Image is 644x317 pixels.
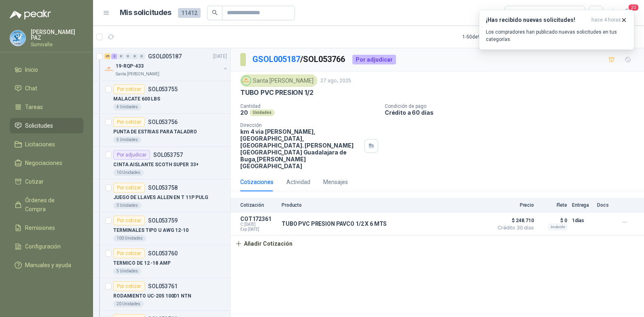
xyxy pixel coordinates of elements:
a: Remisiones [10,220,83,236]
button: 20 [620,6,634,20]
p: RODAMIENTO UC-205 100D1 NTN [113,292,191,300]
span: Crédito 30 días [494,225,534,230]
p: Docs [597,202,613,208]
p: SOL053755 [148,86,178,92]
p: GSOL005187 [148,54,182,59]
a: Inicio [10,62,83,77]
p: Cotización [240,202,277,208]
h3: ¡Has recibido nuevas solicitudes! [486,17,588,24]
img: Company Logo [10,30,25,46]
p: Crédito a 60 días [385,109,641,116]
img: Logo peakr [10,10,51,19]
p: SOL053761 [148,283,178,289]
p: TUBO PVC PRESION PAVCO 1/2 X 6 MTS [282,221,387,227]
span: Negociaciones [25,158,62,167]
a: Chat [10,81,83,96]
div: Actividad [286,178,310,186]
div: 4 Unidades [113,104,141,110]
div: Por adjudicar [352,55,396,64]
a: Por cotizarSOL053758JUEGO DE LLAVES ALLEN EN T 11P PULG3 Unidades [93,180,230,212]
p: Entrega [572,202,592,208]
div: Por cotizar [113,84,145,94]
div: Incluido [548,224,567,230]
a: Por cotizarSOL053760TERMICO DE 12 -18 AMP5 Unidades [93,245,230,278]
div: Cotizaciones [240,178,273,186]
img: Company Logo [242,76,251,85]
div: 1 - 50 de 9052 [462,30,515,43]
p: km 4 via [PERSON_NAME], [GEOGRAPHIC_DATA], [GEOGRAPHIC_DATA]. [PERSON_NAME][GEOGRAPHIC_DATA] Guad... [240,128,361,169]
a: Por cotizarSOL053755MALACATE 600 LBS4 Unidades [93,81,230,114]
p: SOL053757 [153,152,183,158]
p: Los compradores han publicado nuevas solicitudes en tus categorías. [486,28,627,43]
p: SOL053758 [148,185,178,191]
span: Órdenes de Compra [25,196,76,214]
a: Negociaciones [10,155,83,171]
a: 49 2 0 0 0 0 GSOL005187[DATE] Company Logo19-RQP-433Santa [PERSON_NAME] [104,51,229,77]
p: Producto [282,202,489,208]
p: 27 ago, 2025 [320,77,351,85]
p: JUEGO DE LLAVES ALLEN EN T 11P PULG [113,194,208,201]
div: 0 [132,54,138,59]
div: 49 [104,54,110,59]
span: Cotizar [25,177,44,186]
div: Por cotizar [113,183,145,193]
div: Por cotizar [113,248,145,258]
span: hace 4 horas [591,17,621,24]
p: 19-RQP-433 [116,62,144,70]
p: [DATE] [213,53,227,60]
span: $ 248.710 [494,216,534,225]
button: Añadir Cotización [231,236,297,252]
p: SOL053759 [148,218,178,223]
p: TERMICO DE 12 -18 AMP [113,259,170,267]
p: COT172361 [240,216,277,222]
div: Santa [PERSON_NAME] [240,75,317,87]
div: 5 Unidades [113,137,141,143]
p: SOL053756 [148,119,178,125]
div: Por adjudicar [113,150,150,160]
div: Todas [510,9,527,17]
p: Cantidad [240,103,378,109]
span: Tareas [25,103,43,111]
h1: Mis solicitudes [120,7,172,19]
span: search [212,10,218,15]
div: Mensajes [323,178,348,186]
span: 20 [628,4,639,11]
span: Solicitudes [25,121,53,130]
a: Por cotizarSOL053756PUNTA DE ESTRIAS PARA TALADRO5 Unidades [93,114,230,147]
a: Solicitudes [10,118,83,133]
a: Tareas [10,99,83,115]
a: Manuales y ayuda [10,257,83,273]
img: Company Logo [104,64,114,74]
div: 20 Unidades [113,301,144,307]
button: ¡Has recibido nuevas solicitudes!hace 4 horas Los compradores han publicado nuevas solicitudes en... [479,10,634,50]
a: Por adjudicarSOL053757CINTA AISLANTE SCOTH SUPER 33+10 Unidades [93,147,230,180]
div: 0 [125,54,131,59]
div: 3 Unidades [113,202,141,209]
p: TUBO PVC PRESION 1/2 [240,88,313,97]
div: 0 [139,54,145,59]
p: Santa [PERSON_NAME] [116,71,159,77]
p: CINTA AISLANTE SCOTH SUPER 33+ [113,161,198,169]
p: Flete [539,202,567,208]
p: TERMINALES TIPO U AWG 12-10 [113,227,189,234]
div: Por cotizar [113,281,145,291]
div: 2 [111,54,117,59]
p: SOL053760 [148,251,178,256]
a: GSOL005187 [252,54,300,64]
span: 11412 [178,8,201,18]
a: Cotizar [10,174,83,189]
div: 5 Unidades [113,268,141,274]
span: Chat [25,84,37,93]
p: Dirección [240,122,361,128]
div: Unidades [250,109,275,116]
p: Sumivalle [31,42,83,47]
div: 0 [118,54,124,59]
div: Por cotizar [113,216,145,225]
span: Configuración [25,242,61,251]
span: Licitaciones [25,140,55,149]
p: Condición de pago [385,103,641,109]
a: Órdenes de Compra [10,193,83,217]
p: 1 días [572,216,592,225]
span: C: [DATE] [240,222,277,227]
div: Por cotizar [113,117,145,127]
